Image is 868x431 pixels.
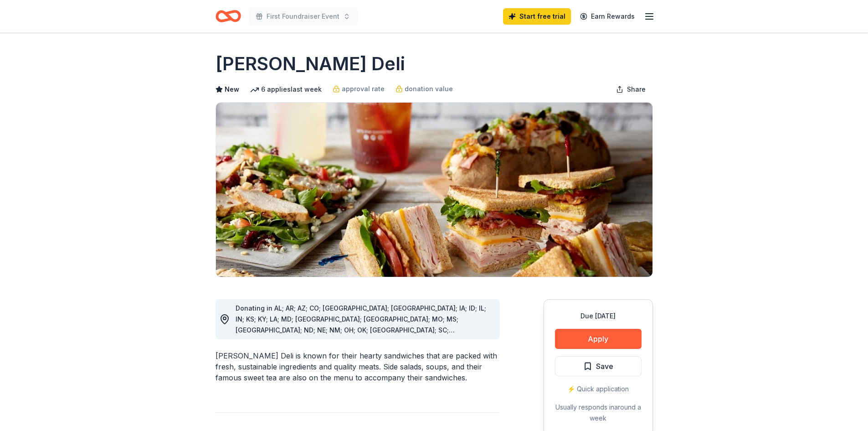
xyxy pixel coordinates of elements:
a: Home [216,5,241,27]
button: Apply [555,329,642,349]
a: Start free trial [503,8,571,25]
a: donation value [395,83,453,94]
span: New [225,84,239,95]
div: [PERSON_NAME] Deli is known for their hearty sandwiches that are packed with fresh, sustainable i... [216,350,500,383]
h1: [PERSON_NAME] Deli [216,51,405,77]
span: First Foundraiser Event [267,11,339,22]
button: First Foundraiser Event [248,7,358,26]
button: Share [609,80,653,99]
div: 6 applies last week [250,84,322,95]
div: Usually responds in around a week [555,402,642,424]
span: approval rate [342,83,385,94]
img: Image for McAlister's Deli [216,103,652,277]
span: Donating in AL; AR; AZ; CO; [GEOGRAPHIC_DATA]; [GEOGRAPHIC_DATA]; IA; ID; IL; IN; KS; KY; LA; MD;... [236,304,486,345]
button: Save [555,356,642,376]
a: approval rate [333,83,385,94]
span: donation value [405,83,453,94]
span: Share [627,84,646,95]
div: ⚡️ Quick application [555,384,642,395]
a: Earn Rewards [575,8,640,25]
span: Save [596,360,613,372]
div: Due [DATE] [555,311,642,322]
